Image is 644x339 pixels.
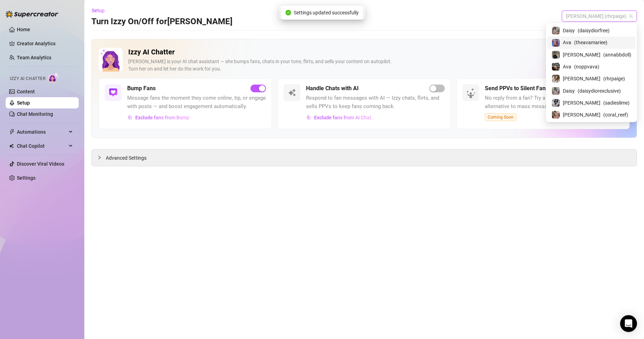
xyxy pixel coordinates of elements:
[574,63,599,71] span: ( noppvava )
[48,73,59,83] img: AI Chatter
[552,87,560,95] img: Daisy
[306,115,311,120] img: svg%3e
[9,129,15,135] span: thunderbolt
[552,39,560,47] img: Ava
[135,115,189,120] span: Exclude fans from Bump
[288,88,296,97] img: svg%3e
[17,89,35,94] a: Content
[563,63,571,71] span: Ava
[552,63,560,71] img: Ava
[563,87,575,95] span: Daisy
[17,38,73,49] a: Creator Analytics
[92,8,105,13] span: Setup
[9,144,14,148] img: Chat Copilot
[97,155,102,160] span: collapsed
[578,27,610,34] span: ( daisydiorfree )
[574,39,607,46] span: ( theavamariee )
[106,154,147,162] span: Advanced Settings
[629,14,633,18] span: team
[285,10,291,15] span: check-circle
[485,94,624,111] span: No reply from a fan? Try a smart, personal PPV — a better alternative to mass messages.
[566,11,633,21] span: Paige (rhrpaige)
[603,99,630,107] span: ( sadieslime )
[17,161,64,167] a: Discover Viral Videos
[563,27,575,34] span: Daisy
[128,58,608,73] div: [PERSON_NAME] is your AI chat assistant — she bumps fans, chats in your tone, flirts, and sells y...
[552,75,560,82] img: Paige
[563,39,571,46] span: Ava
[466,88,477,99] img: silent-fans-ppv-o-N6Mmdf.svg
[306,94,445,111] span: Respond to fan messages with AI — Izzy chats, flirts, and sells PPVs to keep fans coming back.
[552,27,560,34] img: Daisy
[314,115,371,120] span: Exclude fans from AI Chat
[127,94,266,111] span: Message fans the moment they come online, tip, or engage with posts — and boost engagement automa...
[603,75,625,82] span: ( rhrpaige )
[485,113,516,121] span: Coming Soon
[552,51,560,59] img: Anna
[17,111,53,117] a: Chat Monitoring
[17,140,67,152] span: Chat Copilot
[10,75,45,82] span: Izzy AI Chatter
[128,48,608,56] h2: Izzy AI Chatter
[17,126,67,138] span: Automations
[552,111,560,119] img: Anna
[620,315,637,332] div: Open Intercom Messenger
[91,16,233,27] h3: Turn Izzy On/Off for [PERSON_NAME]
[109,88,117,97] img: svg%3e
[17,27,30,32] a: Home
[17,175,35,181] a: Settings
[97,154,106,161] div: collapsed
[603,51,631,59] span: ( annabbdoll )
[127,112,190,123] button: Exclude fans from Bump
[127,84,156,93] h5: Bump Fans
[17,100,30,106] a: Setup
[563,51,600,59] span: [PERSON_NAME]
[578,87,621,95] span: ( daisydiorexclusive )
[603,111,628,119] span: ( coral_reef )
[552,99,560,107] img: Sadie
[294,9,359,16] span: Settings updated successfully
[306,84,359,93] h5: Handle Chats with AI
[563,75,600,82] span: [PERSON_NAME]
[563,99,600,107] span: [PERSON_NAME]
[6,11,58,18] img: logo-BBDzfeDw.svg
[91,5,110,16] button: Setup
[17,55,51,60] a: Team Analytics
[99,48,123,72] img: Izzy AI Chatter
[563,111,600,119] span: [PERSON_NAME]
[306,112,372,123] button: Exclude fans from AI Chat
[485,84,548,93] h5: Send PPVs to Silent Fans
[128,115,132,120] img: svg%3e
